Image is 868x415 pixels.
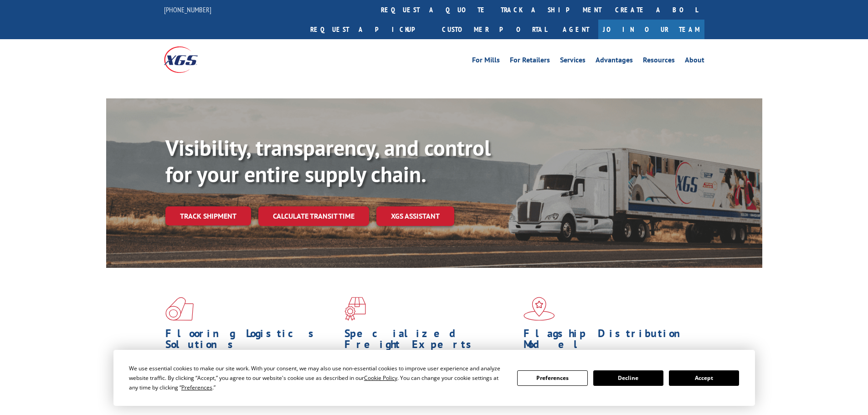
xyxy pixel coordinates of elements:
[113,350,755,406] div: Cookie Consent Prompt
[643,56,675,67] a: Resources
[554,20,598,39] a: Agent
[344,328,517,354] h1: Specialized Freight Experts
[685,56,704,67] a: About
[164,5,211,14] a: [PHONE_NUMBER]
[129,364,506,392] div: We use essential cookies to make our site work. With your consent, we may also use non-essential ...
[165,133,491,188] b: Visibility, transparency, and control for your entire supply chain.
[510,56,550,67] a: For Retailers
[596,56,633,67] a: Advantages
[165,297,194,321] img: xgs-icon-total-supply-chain-intelligence-red
[258,206,369,226] a: Calculate transit time
[344,297,366,321] img: xgs-icon-focused-on-flooring-red
[165,328,338,354] h1: Flooring Logistics Solutions
[165,206,251,225] a: Track shipment
[517,370,587,386] button: Preferences
[435,20,554,39] a: Customer Portal
[669,370,739,386] button: Accept
[524,297,555,321] img: xgs-icon-flagship-distribution-model-red
[560,56,586,67] a: Services
[181,384,212,391] span: Preferences
[472,56,500,67] a: For Mills
[303,20,435,39] a: Request a pickup
[593,370,663,386] button: Decline
[364,374,397,382] span: Cookie Policy
[598,20,704,39] a: Join Our Team
[524,328,696,354] h1: Flagship Distribution Model
[376,206,454,226] a: XGS ASSISTANT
